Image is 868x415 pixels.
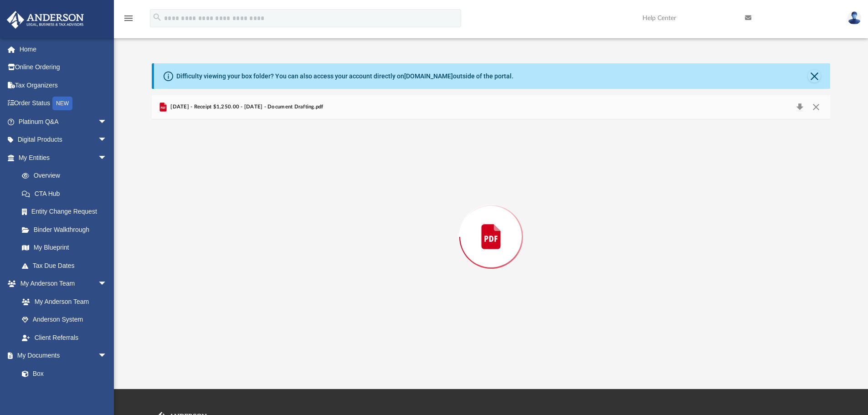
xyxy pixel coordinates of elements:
span: arrow_drop_down [98,275,116,293]
a: CTA Hub [13,184,121,203]
a: My Blueprint [13,239,116,257]
img: Anderson Advisors Platinum Portal [4,11,87,29]
a: Tax Due Dates [13,256,121,275]
button: Download [791,101,808,113]
i: menu [123,13,134,24]
a: Home [6,40,121,58]
button: Close [808,70,821,82]
button: Close [808,101,824,113]
a: Digital Productsarrow_drop_down [6,131,121,149]
a: Order StatusNEW [6,94,121,113]
a: My Entitiesarrow_drop_down [6,149,121,167]
div: Preview [152,95,831,354]
span: [DATE] - Receipt $1,250.00 - [DATE] - Document Drafting.pdf [169,103,324,111]
a: Overview [13,167,121,185]
span: arrow_drop_down [98,347,116,365]
a: Client Referrals [13,328,116,347]
img: User Pic [847,11,861,25]
a: Online Ordering [6,58,121,77]
span: arrow_drop_down [98,131,116,149]
div: NEW [52,97,72,110]
a: My Anderson Team [13,292,112,311]
a: Binder Walkthrough [13,220,121,239]
a: [DOMAIN_NAME] [404,72,453,80]
a: Box [13,364,112,383]
a: My Anderson Teamarrow_drop_down [6,275,116,293]
i: search [152,12,162,22]
a: Tax Organizers [6,76,121,94]
div: Difficulty viewing your box folder? You can also access your account directly on outside of the p... [176,72,514,81]
a: My Documentsarrow_drop_down [6,347,116,365]
a: Anderson System [13,311,116,329]
a: Entity Change Request [13,203,121,221]
span: arrow_drop_down [98,113,116,131]
a: menu [123,17,134,24]
span: arrow_drop_down [98,149,116,167]
a: Meeting Minutes [13,383,116,401]
a: Platinum Q&Aarrow_drop_down [6,113,121,131]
